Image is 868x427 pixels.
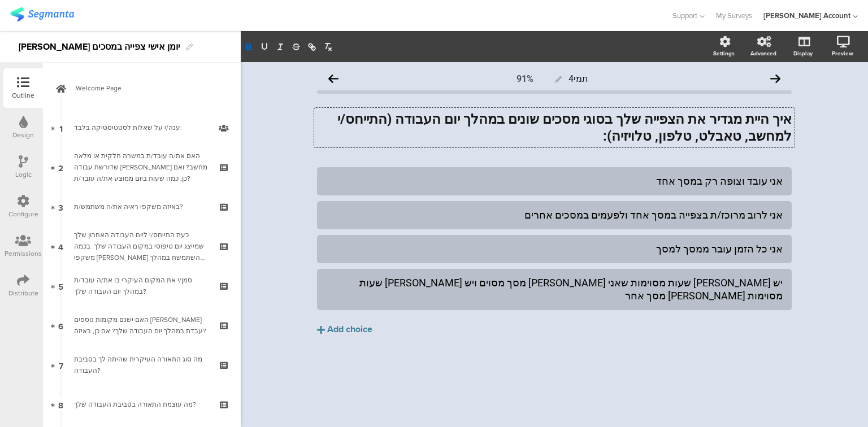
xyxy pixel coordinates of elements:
[46,345,238,385] a: 7 מה סוג התאורה העיקרית שהיתה לך בסביבת העבודה?
[12,130,34,140] div: Design
[832,49,853,58] div: Preview
[46,68,238,108] a: Welcome Page
[58,201,63,213] span: 3
[46,385,238,424] a: 8 מה עוצמת התאורה בסביבת העבודה שלך?
[58,280,63,292] span: 5
[46,108,238,147] a: 1 ענה/י על שאלות לסטטיסטיקה בלבד:
[327,324,372,335] div: Add choice
[46,266,238,306] a: 5 סמן/י את המקום העיקרי בו את/ה עובד/ת במהלך יום העבודה שלך?
[793,49,813,58] div: Display
[19,38,180,56] div: [PERSON_NAME] יומן אישי צפייה במסכים
[5,249,42,259] div: Permissions
[46,226,238,266] a: 4 כעת התייחס/י ליום העבודה האחרון שלך שמייצג יום טיפוסי במקום העבודה שלך. בכמה משקפי [PERSON_NAME...
[74,150,209,184] div: האם את/ה עובד/ת במשרה חלקית או מלאה שדורשת עבודה מול מחשב? ואם כן, כמה שעות ביום ממוצע את/ה עובד/ת?
[58,240,63,252] span: 4
[8,209,38,219] div: Configure
[326,175,783,188] div: אני עובד וצופה רק במסך אחד
[74,314,209,337] div: האם ישנם מקומות נוספים בהם עבדת במהלך יום העבודה שלך? אם כן, באיזה?
[58,398,63,411] span: 8
[8,288,38,298] div: Distribute
[76,82,220,94] span: Welcome Page
[46,187,238,226] a: 3 באיזה משקפי ראיה את/ה משתמש/ת?
[763,10,850,21] div: [PERSON_NAME] Account
[74,229,209,263] div: כעת התייחס/י ליום העבודה האחרון שלך שמייצג יום טיפוסי במקום העבודה שלך. בכמה משקפי ראיה השתמשת במ...
[74,399,209,410] div: מה עוצמת התאורה בסביבת העבודה שלך?
[12,90,34,101] div: Outline
[74,274,209,297] div: סמן/י את המקום העיקרי בו את/ה עובד/ת במהלך יום העבודה שלך?
[672,10,697,21] span: Support
[59,359,63,371] span: 7
[74,201,209,212] div: באיזה משקפי ראיה את/ה משתמש/ת?
[326,208,783,221] div: אני לרוב מרוכז/ת בצפייה במסך אחד ולפעמים במסכים אחרים
[750,49,776,58] div: Advanced
[10,7,74,21] img: segmanta logo
[74,122,209,133] div: ענה/י על שאלות לסטטיסטיקה בלבד:
[713,49,735,58] div: Settings
[326,276,783,303] div: יש [PERSON_NAME] שעות מסוימות שאני [PERSON_NAME] מסך מסוים ויש [PERSON_NAME] שעות מסוימות [PERSON...
[317,316,792,344] button: Add choice
[58,319,63,332] span: 6
[59,121,63,134] span: 1
[517,73,533,84] div: 91%
[46,306,238,345] a: 6 האם ישנם מקומות נוספים [PERSON_NAME] עבדת במהלך יום העבודה שלך? אם כן, באיזה?
[326,242,783,255] div: אני כל הזמן עובר ממסך למסך
[568,73,588,84] span: תמי4
[334,111,792,144] strong: איך היית מגדיר את הצפייה שלך בסוגי מסכים שונים במהלך יום העבודה (התייחס/י למחשב, טאבלט, טלפון, טל...
[74,354,209,376] div: מה סוג התאורה העיקרית שהיתה לך בסביבת העבודה?
[46,147,238,187] a: 2 האם את/ה עובד/ת במשרה חלקית או מלאה שדורשת עבודה [PERSON_NAME] מחשב? ואם כן, כמה שעות ביום ממוצ...
[58,161,63,173] span: 2
[15,169,32,180] div: Logic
